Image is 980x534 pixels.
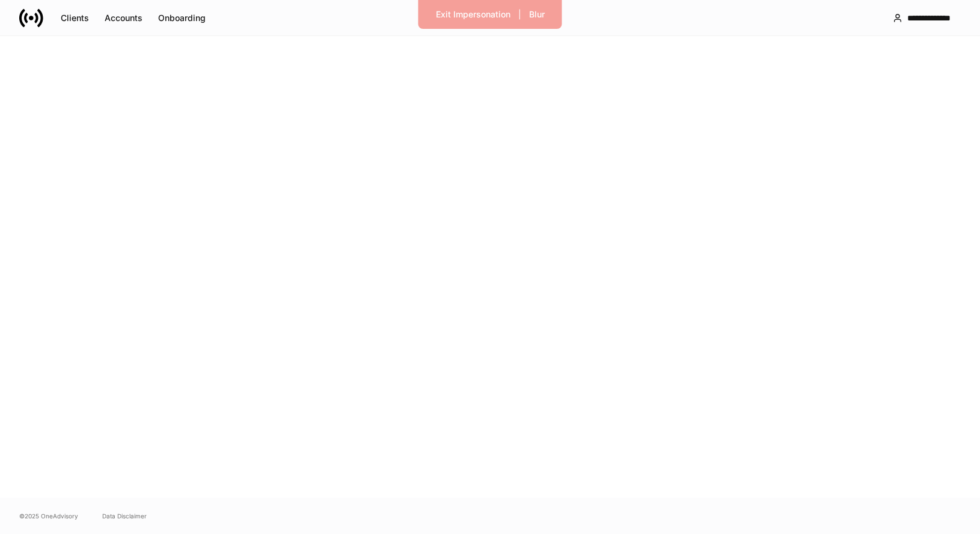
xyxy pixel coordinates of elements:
button: Exit Impersonation [428,5,518,24]
div: Onboarding [158,14,206,22]
button: Clients [53,8,97,28]
div: Clients [61,14,89,22]
button: Accounts [97,8,150,28]
div: Accounts [105,14,142,22]
button: Blur [521,5,553,24]
a: Data Disclaimer [102,511,147,521]
span: © 2025 OneAdvisory [19,511,78,521]
button: Onboarding [150,8,213,28]
div: Exit Impersonation [436,10,510,19]
div: Blur [529,10,545,19]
